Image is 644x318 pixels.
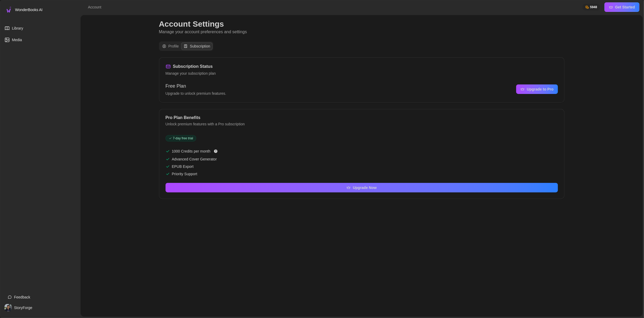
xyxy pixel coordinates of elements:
li: Advanced Cover Generator [166,156,558,162]
div: Manage your subscription plan [166,71,558,76]
a: Library [4,23,75,33]
span: Feedback [14,295,30,299]
li: EPUB Export [166,164,558,169]
button: Feedback [4,292,33,302]
button: Get Started [604,2,640,12]
span: StoryForge [14,305,32,310]
img: StoryForge [4,304,12,311]
p: Upgrade to unlock premium features. [166,91,226,96]
h3: Free Plan [166,82,226,90]
span: WonderBooks AI [15,7,43,12]
img: Logo [4,6,13,14]
h1: Account Settings [159,19,565,29]
a: Media [4,35,75,45]
div: Pro Plan Benefits [166,116,558,120]
span: Profile [168,44,179,49]
a: StoryForgeStoryForge [4,302,75,314]
h2: Account [88,4,101,10]
a: WonderBooks AI [4,4,75,15]
li: Priority Support [166,171,558,177]
li: 1000 Credits per month [166,148,558,154]
span: Get Started [615,4,635,10]
div: Unlock premium features with a Pro subscription [166,121,558,127]
button: Upgrade to Pro [516,84,558,94]
strong: Upgrade to Pro [520,87,553,92]
button: Upgrade Now [166,183,558,192]
span: Library [12,26,23,31]
span: 5948 [590,5,597,9]
strong: Upgrade Now [346,185,377,190]
span: Subscription [190,44,210,49]
div: Subscription Status [166,64,558,69]
span: 7-day free trial [166,135,196,141]
p: Manage your account preferences and settings [159,29,565,35]
span: Media [12,37,22,42]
